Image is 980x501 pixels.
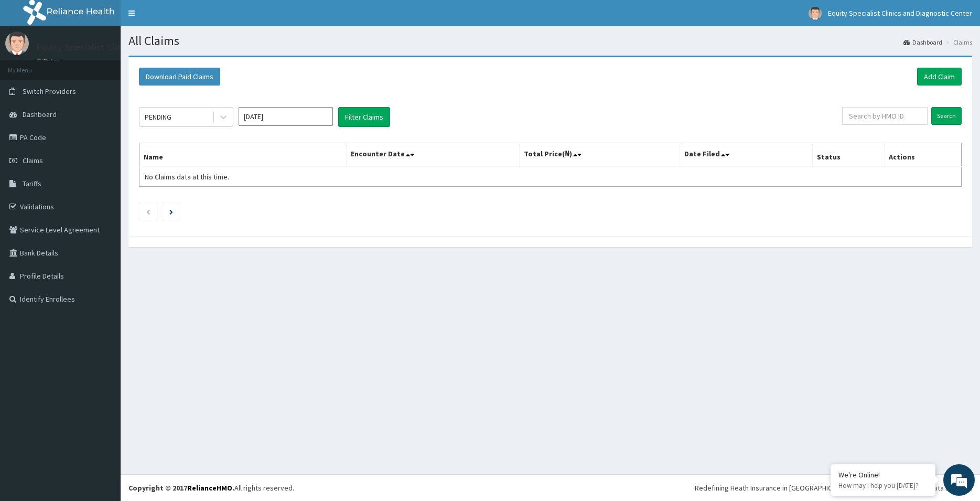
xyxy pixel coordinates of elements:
[37,57,62,65] a: Online
[187,483,232,493] a: RelianceHMO
[169,207,173,216] a: Next page
[520,143,680,167] th: Total Price(₦)
[680,143,813,167] th: Date Filed
[828,8,972,18] span: Equity Specialist Clinics and Diagnostic Center
[23,179,41,188] span: Tariffs
[128,34,972,48] h1: All Claims
[23,87,76,96] span: Switch Providers
[338,107,390,127] button: Filter Claims
[23,156,43,165] span: Claims
[139,143,347,167] th: Name
[121,474,980,501] footer: All rights reserved.
[37,42,227,52] p: Equity Specialist Clinics and Diagnostic Center
[128,483,234,493] strong: Copyright © 2017 .
[903,38,942,47] a: Dashboard
[809,7,822,20] img: User Image
[917,68,962,86] a: Add Claim
[145,172,229,182] span: No Claims data at this time.
[842,107,928,125] input: Search by HMO ID
[23,110,57,119] span: Dashboard
[813,143,884,167] th: Status
[347,143,520,167] th: Encounter Date
[838,470,928,479] div: We're Online!
[239,107,333,126] input: Select Month and Year
[838,481,928,490] p: How may I help you today?
[931,107,962,125] input: Search
[5,31,29,55] img: User Image
[145,112,171,122] div: PENDING
[943,38,972,47] li: Claims
[884,143,961,167] th: Actions
[139,68,220,86] button: Download Paid Claims
[146,207,150,216] a: Previous page
[695,483,972,493] div: Redefining Heath Insurance in [GEOGRAPHIC_DATA] using Telemedicine and Data Science!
